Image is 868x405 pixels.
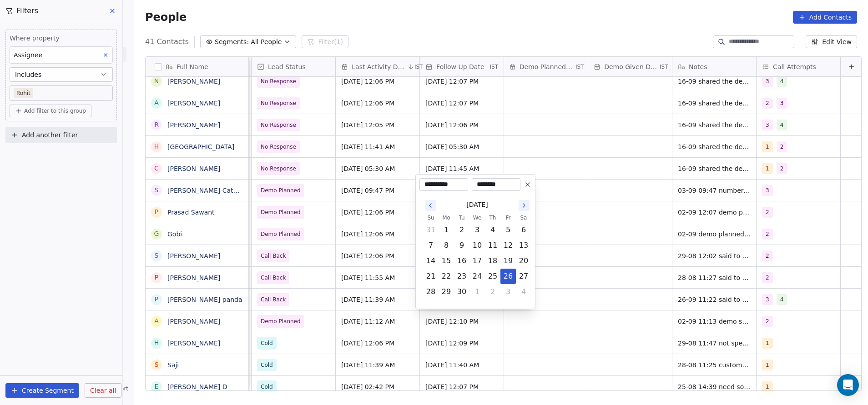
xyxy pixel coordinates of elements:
button: Monday, September 8th, 2025 [439,238,454,253]
button: Thursday, September 25th, 2025 [485,269,500,284]
button: Saturday, September 6th, 2025 [516,223,531,237]
button: Saturday, September 13th, 2025 [516,238,531,253]
button: Sunday, August 31st, 2025 [424,223,438,237]
table: September 2025 [423,213,531,300]
button: Today, Friday, September 26th, 2025, selected [501,269,515,284]
button: Thursday, September 18th, 2025 [485,254,500,268]
th: Saturday [516,213,531,222]
button: Tuesday, September 30th, 2025 [454,285,469,299]
th: Thursday [485,213,500,222]
button: Friday, September 5th, 2025 [501,223,515,237]
button: Tuesday, September 23rd, 2025 [454,269,469,284]
button: Sunday, September 14th, 2025 [424,254,438,268]
span: [DATE] [466,200,488,210]
button: Wednesday, September 3rd, 2025 [470,223,484,237]
button: Wednesday, September 17th, 2025 [470,254,484,268]
th: Friday [500,213,516,222]
button: Friday, September 12th, 2025 [501,238,515,253]
button: Wednesday, September 10th, 2025 [470,238,484,253]
button: Saturday, October 4th, 2025 [516,285,531,299]
button: Monday, September 22nd, 2025 [439,269,454,284]
button: Thursday, September 4th, 2025 [485,223,500,237]
button: Sunday, September 28th, 2025 [424,285,438,299]
button: Monday, September 29th, 2025 [439,285,454,299]
button: Thursday, October 2nd, 2025 [485,285,500,299]
th: Wednesday [469,213,485,222]
button: Saturday, September 20th, 2025 [516,254,531,268]
button: Friday, October 3rd, 2025 [501,285,515,299]
th: Sunday [423,213,439,222]
th: Monday [439,213,454,222]
button: Monday, September 15th, 2025 [439,254,454,268]
button: Saturday, September 27th, 2025 [516,269,531,284]
button: Go to the Previous Month [425,200,436,211]
button: Sunday, September 7th, 2025 [424,238,438,253]
button: Wednesday, September 24th, 2025 [470,269,484,284]
button: Monday, September 1st, 2025 [439,223,454,237]
button: Thursday, September 11th, 2025 [485,238,500,253]
th: Tuesday [454,213,469,222]
button: Wednesday, October 1st, 2025 [470,285,484,299]
button: Tuesday, September 16th, 2025 [454,254,469,268]
button: Go to the Next Month [519,200,530,211]
button: Friday, September 19th, 2025 [501,254,515,268]
button: Tuesday, September 9th, 2025 [454,238,469,253]
button: Tuesday, September 2nd, 2025 [454,223,469,237]
button: Sunday, September 21st, 2025 [424,269,438,284]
